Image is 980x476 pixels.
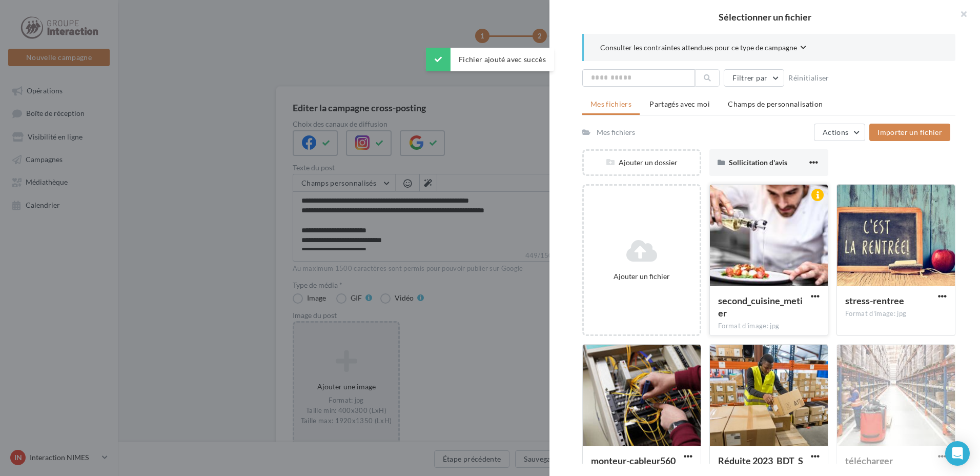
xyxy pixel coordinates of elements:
[724,69,784,87] button: Filtrer par
[945,441,970,466] div: Open Intercom Messenger
[729,158,787,167] span: Sollicitation d'avis
[584,157,700,168] div: Ajouter un dossier
[426,48,554,71] div: Fichier ajouté avec succès
[823,128,848,136] span: Actions
[588,271,696,282] div: Ajouter un fichier
[718,322,820,331] div: Format d'image: jpg
[784,72,833,84] button: Réinitialiser
[869,124,950,141] button: Importer un fichier
[649,100,710,108] span: Partagés avec moi
[566,12,964,22] h2: Sélectionner un fichier
[877,128,942,136] span: Importer un fichier
[590,100,631,108] span: Mes fichiers
[600,43,797,53] span: Consulter les contraintes attendues pour ce type de campagne
[600,42,806,55] button: Consulter les contraintes attendues pour ce type de campagne
[845,309,947,319] div: Format d'image: jpg
[845,295,904,306] span: stress-rentree
[718,295,803,319] span: second_cuisine_metier
[597,127,635,137] div: Mes fichiers
[728,100,823,108] span: Champs de personnalisation
[814,124,865,141] button: Actions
